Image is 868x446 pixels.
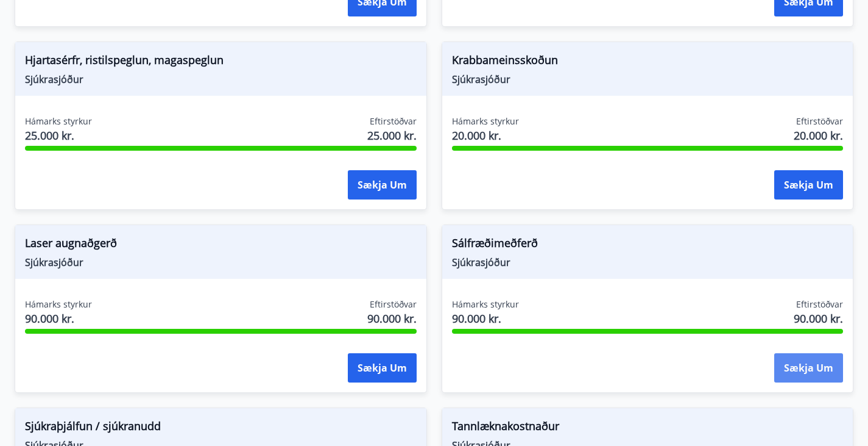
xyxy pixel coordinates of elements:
span: Hámarks styrkur [25,298,92,311]
span: Sjúkraþjálfun / sjúkranudd [25,418,417,439]
span: 90.000 kr. [794,311,843,326]
span: Sjúkrasjóður [452,256,844,269]
span: Eftirstöðvar [796,298,843,311]
span: Sjúkrasjóður [452,73,844,86]
span: Hjartasérfr, ristilspeglun, magaspeglun [25,52,417,73]
span: 20.000 kr. [794,128,843,143]
span: 90.000 kr. [367,311,417,326]
span: Eftirstöðvar [796,115,843,128]
span: Laser augnaðgerð [25,235,417,256]
span: 25.000 kr. [25,128,92,143]
span: 90.000 kr. [25,311,92,326]
span: Sjúkrasjóður [25,256,417,269]
span: Sálfræðimeðferð [452,235,844,256]
span: Eftirstöðvar [370,298,417,311]
span: Hámarks styrkur [452,298,519,311]
button: Sækja um [348,170,417,200]
span: Tannlæknakostnaður [452,418,844,439]
span: Hámarks styrkur [25,115,92,128]
span: Eftirstöðvar [370,115,417,128]
button: Sækja um [774,170,843,200]
button: Sækja um [348,353,417,383]
span: Hámarks styrkur [452,115,519,128]
span: 25.000 kr. [367,128,417,143]
span: 90.000 kr. [452,311,519,326]
span: Sjúkrasjóður [25,73,417,86]
span: Krabbameinsskoðun [452,52,844,73]
button: Sækja um [774,353,843,383]
span: 20.000 kr. [452,128,519,143]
